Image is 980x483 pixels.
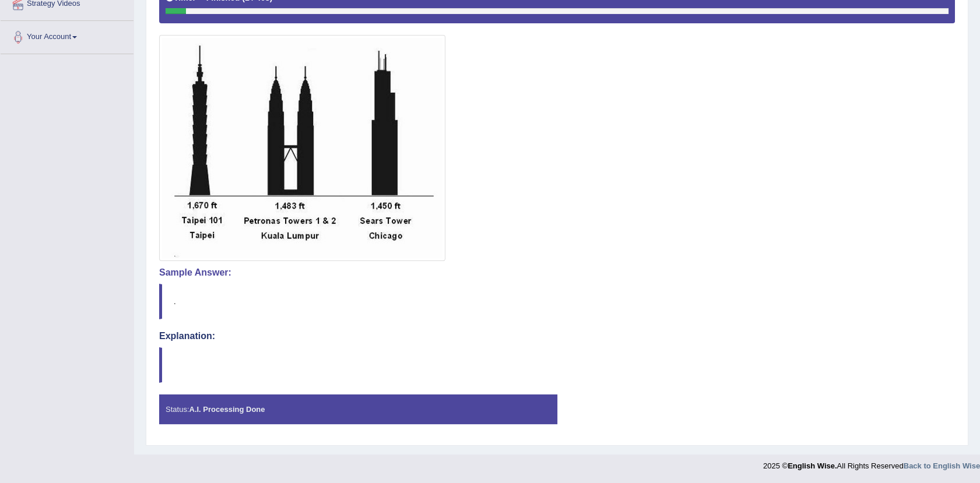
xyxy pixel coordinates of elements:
[159,331,955,341] h4: Explanation:
[159,267,955,278] h4: Sample Answer:
[159,394,557,424] div: Status:
[1,21,134,50] a: Your Account
[159,284,955,319] blockquote: .
[189,405,265,414] strong: A.I. Processing Done
[763,454,980,471] div: 2025 © All Rights Reserved
[904,461,980,470] a: Back to English Wise
[788,461,837,470] strong: English Wise.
